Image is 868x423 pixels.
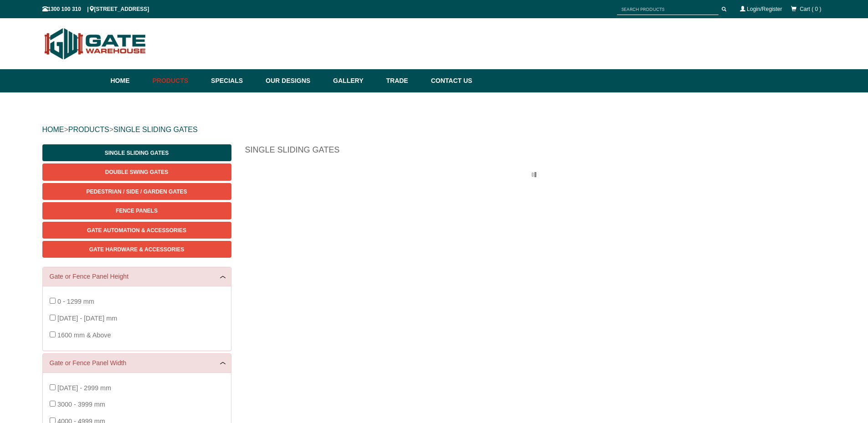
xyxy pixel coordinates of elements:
[86,189,187,195] span: Pedestrian / Side / Garden Gates
[89,246,185,253] span: Gate Hardware & Accessories
[57,384,111,392] span: [DATE] - 2999 mm
[42,241,231,258] a: Gate Hardware & Accessories
[57,298,94,305] span: 0 - 1299 mm
[42,144,231,161] a: Single Sliding Gates
[42,23,149,65] img: Gate Warehouse
[245,144,826,160] h1: Single Sliding Gates
[747,6,782,12] a: Login/Register
[329,69,381,92] a: Gallery
[42,202,231,219] a: Fence Panels
[261,69,329,92] a: Our Designs
[148,69,207,92] a: Products
[42,115,826,144] div: > >
[617,4,719,15] input: SEARCH PRODUCTS
[113,126,198,133] a: SINGLE SLIDING GATES
[116,208,158,214] span: Fence Panels
[42,183,231,200] a: Pedestrian / Side / Garden Gates
[111,69,148,92] a: Home
[800,6,821,12] span: Cart ( 0 )
[105,169,168,175] span: Double Swing Gates
[381,69,426,92] a: Trade
[42,6,149,12] span: 1300 100 310 | [STREET_ADDRESS]
[105,150,169,156] span: Single Sliding Gates
[50,358,224,368] a: Gate or Fence Panel Width
[87,227,186,234] span: Gate Automation & Accessories
[42,163,231,180] a: Double Swing Gates
[42,222,231,239] a: Gate Automation & Accessories
[57,315,117,322] span: [DATE] - [DATE] mm
[68,126,109,133] a: PRODUCTS
[206,69,261,92] a: Specials
[532,172,539,177] img: please_wait.gif
[57,401,105,408] span: 3000 - 3999 mm
[42,126,64,133] a: HOME
[57,331,111,339] span: 1600 mm & Above
[426,69,473,92] a: Contact Us
[50,272,224,281] a: Gate or Fence Panel Height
